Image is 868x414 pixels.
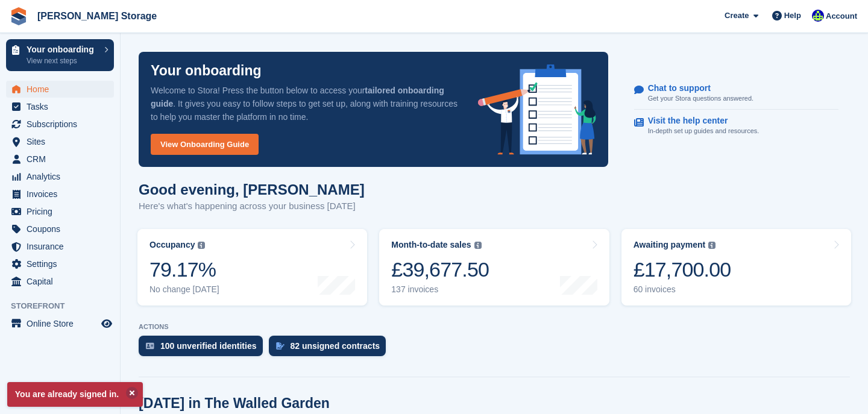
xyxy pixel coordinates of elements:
div: 100 unverified identities [160,341,257,351]
a: View Onboarding Guide [151,134,259,155]
a: Preview store [99,316,114,331]
p: Here's what's happening across your business [DATE] [139,199,365,213]
span: Account [826,10,857,22]
a: Month-to-date sales £39,677.50 137 invoices [379,229,609,306]
p: In-depth set up guides and resources. [648,126,759,136]
img: contract_signature_icon-13c848040528278c33f63329250d36e43548de30e8caae1d1a13099fd9432cc5.svg [276,342,285,350]
div: Occupancy [149,240,195,250]
div: £39,677.50 [391,257,489,282]
div: Awaiting payment [634,240,706,250]
p: Chat to support [648,83,744,93]
a: Visit the help center In-depth set up guides and resources. [634,110,838,142]
span: Online Store [27,315,99,332]
span: Home [27,81,99,98]
a: menu [6,151,114,168]
a: Your onboarding View next steps [6,39,114,71]
img: icon-info-grey-7440780725fd019a000dd9b08b2336e03edf1995a4989e88bcd33f0948082b44.svg [198,242,205,249]
span: Storefront [11,300,120,312]
span: Tasks [27,98,99,115]
span: Settings [27,256,99,272]
span: Create [725,10,749,22]
a: menu [6,203,114,220]
h2: [DATE] in The Walled Garden [139,395,330,412]
div: No change [DATE] [149,284,219,295]
span: Invoices [27,186,99,202]
p: Your onboarding [151,64,262,78]
span: Analytics [27,168,99,185]
span: Pricing [27,203,99,220]
p: Get your Stora questions answered. [648,93,753,104]
img: onboarding-info-6c161a55d2c0e0a8cae90662b2fe09162a5109e8cc188191df67fb4f79e88e88.svg [478,64,596,155]
h1: Good evening, [PERSON_NAME] [139,181,365,198]
a: menu [6,315,114,332]
span: Coupons [27,221,99,237]
img: verify_identity-adf6edd0f0f0b5bbfe63781bf79b02c33cf7c696d77639b501bdc392416b5a36.svg [146,342,154,350]
p: ACTIONS [139,323,850,331]
span: Insurance [27,238,99,255]
a: menu [6,221,114,237]
a: menu [6,256,114,272]
a: menu [6,116,114,133]
img: stora-icon-8386f47178a22dfd0bd8f6a31ec36ba5ce8667c1dd55bd0f319d3a0aa187defe.svg [10,7,28,25]
a: Occupancy 79.17% No change [DATE] [137,229,367,306]
img: icon-info-grey-7440780725fd019a000dd9b08b2336e03edf1995a4989e88bcd33f0948082b44.svg [474,242,482,249]
p: Visit the help center [648,116,750,126]
span: Sites [27,133,99,150]
span: CRM [27,151,99,168]
a: menu [6,186,114,202]
a: menu [6,133,114,150]
a: menu [6,238,114,255]
div: £17,700.00 [634,257,731,282]
a: menu [6,81,114,98]
div: 79.17% [149,257,219,282]
span: Help [784,10,801,22]
div: 137 invoices [391,284,489,295]
p: You are already signed in. [7,382,143,407]
p: Your onboarding [27,45,98,54]
div: 60 invoices [634,284,731,295]
a: Awaiting payment £17,700.00 60 invoices [621,229,851,306]
p: View next steps [27,55,98,66]
p: Welcome to Stora! Press the button below to access your . It gives you easy to follow steps to ge... [151,84,459,124]
a: [PERSON_NAME] Storage [33,6,162,26]
a: menu [6,273,114,290]
a: menu [6,168,114,185]
div: 82 unsigned contracts [291,341,380,351]
a: 100 unverified identities [139,336,269,362]
div: Month-to-date sales [391,240,471,250]
span: Capital [27,273,99,290]
a: Chat to support Get your Stora questions answered. [634,77,838,110]
span: Subscriptions [27,116,99,133]
img: icon-info-grey-7440780725fd019a000dd9b08b2336e03edf1995a4989e88bcd33f0948082b44.svg [708,242,715,249]
img: Louise Pain [812,10,824,22]
a: menu [6,98,114,115]
a: 82 unsigned contracts [269,336,392,362]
